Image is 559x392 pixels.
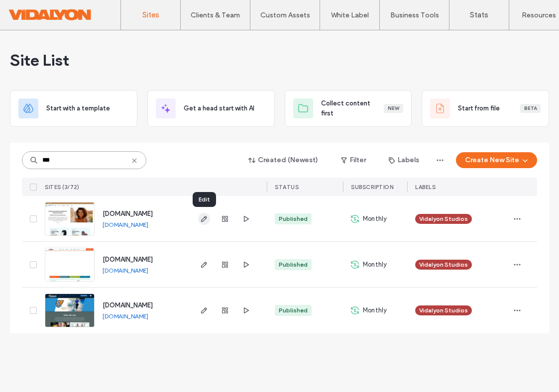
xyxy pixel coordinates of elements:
span: SUBSCRIPTION [351,184,393,191]
div: New [384,104,403,113]
button: Labels [380,152,428,168]
span: LABELS [415,184,436,191]
div: Edit [193,192,216,207]
a: [DOMAIN_NAME] [103,312,148,320]
div: Beta [520,104,541,113]
div: Start from fileBeta [422,90,549,127]
label: Custom Assets [260,11,310,19]
label: Business Tools [390,11,439,19]
button: Filter [331,152,376,168]
label: Clients & Team [191,11,240,19]
span: STATUS [275,184,299,191]
div: Published [279,306,308,315]
span: Monthly [363,214,387,224]
a: [DOMAIN_NAME] [103,221,148,228]
span: Site List [10,50,69,70]
span: Vidalyon Studios [419,260,468,269]
span: Monthly [363,305,387,315]
label: Resources [522,11,556,19]
span: Collect content first [321,98,384,118]
div: Collect content firstNew [285,90,412,127]
a: [DOMAIN_NAME] [103,210,153,217]
label: Sites [142,10,159,19]
a: [DOMAIN_NAME] [103,267,148,274]
div: Get a head start with AI [147,90,275,127]
a: [DOMAIN_NAME] [103,301,153,309]
span: Vidalyon Studios [419,214,468,223]
span: Start from file [458,103,500,113]
div: Start with a template [10,90,137,127]
span: Monthly [363,260,387,270]
label: White Label [331,11,369,19]
div: Published [279,260,308,269]
button: Created (Newest) [240,152,327,168]
span: Help [23,7,43,16]
div: Published [279,214,308,223]
span: SITES (3/72) [45,184,79,191]
span: Get a head start with AI [184,103,254,113]
a: [DOMAIN_NAME] [103,256,153,263]
label: Stats [470,10,488,19]
span: Start with a template [46,103,110,113]
button: Create New Site [456,152,537,168]
span: Vidalyon Studios [419,306,468,315]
